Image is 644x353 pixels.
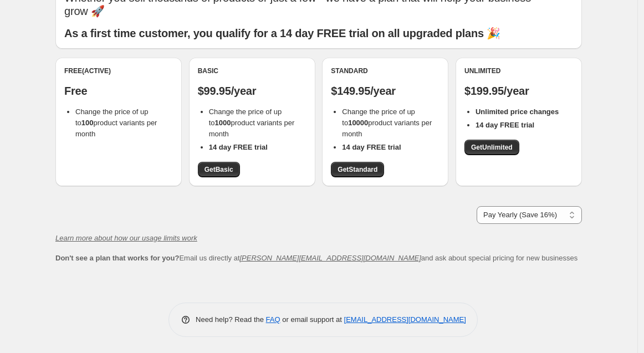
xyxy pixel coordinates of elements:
[64,66,173,75] div: Free (Active)
[205,165,233,174] span: Get Basic
[280,315,344,324] span: or email support at
[209,143,268,151] b: 14 day FREE trial
[476,121,534,129] b: 14 day FREE trial
[338,165,377,174] span: Get Standard
[198,84,306,98] p: $99.95/year
[198,162,240,177] a: GetBasic
[331,162,384,177] a: GetStandard
[476,108,559,116] b: Unlimited price changes
[464,66,573,75] div: Unlimited
[55,254,179,262] b: Don't see a plan that works for you?
[266,315,280,324] a: FAQ
[196,315,266,324] span: Need help? Read the
[64,84,173,98] p: Free
[331,84,439,98] p: $149.95/year
[81,119,94,127] b: 100
[342,143,401,151] b: 14 day FREE trial
[64,27,500,39] b: As a first time customer, you qualify for a 14 day FREE trial on all upgraded plans 🎉
[209,108,295,138] span: Change the price of up to product variants per month
[215,119,231,127] b: 1000
[55,254,577,262] span: Email us directly at and ask about special pricing for new businesses
[75,108,157,138] span: Change the price of up to product variants per month
[464,84,573,98] p: $199.95/year
[240,254,421,262] a: [PERSON_NAME][EMAIL_ADDRESS][DOMAIN_NAME]
[348,119,368,127] b: 10000
[344,315,466,324] a: [EMAIL_ADDRESS][DOMAIN_NAME]
[331,66,439,75] div: Standard
[342,108,432,138] span: Change the price of up to product variants per month
[55,234,197,242] a: Learn more about how our usage limits work
[198,66,306,75] div: Basic
[464,140,519,155] a: GetUnlimited
[471,143,513,152] span: Get Unlimited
